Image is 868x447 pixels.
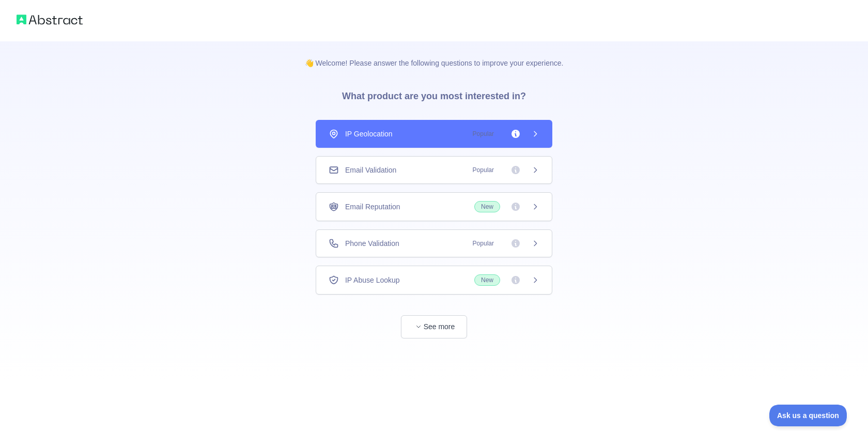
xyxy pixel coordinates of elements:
[345,202,400,212] span: Email Reputation
[474,274,500,286] span: New
[345,165,396,175] span: Email Validation
[769,405,847,426] iframe: Toggle Customer Support
[345,238,399,249] span: Phone Validation
[288,41,580,68] p: 👋 Welcome! Please answer the following questions to improve your experience.
[326,68,542,120] h3: What product are you most interested in?
[401,315,467,338] button: See more
[467,129,500,139] span: Popular
[345,275,400,285] span: IP Abuse Lookup
[17,12,83,27] img: Abstract logo
[474,201,500,212] span: New
[467,165,500,175] span: Popular
[467,238,500,249] span: Popular
[345,129,393,139] span: IP Geolocation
